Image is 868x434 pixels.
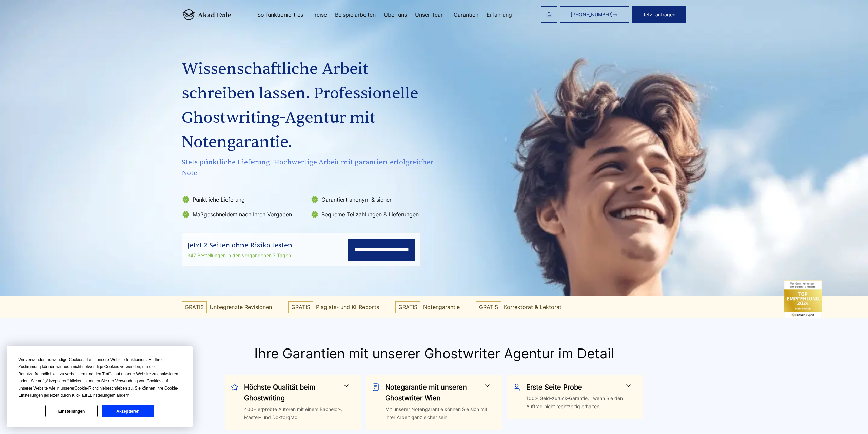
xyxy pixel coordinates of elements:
[18,356,181,399] div: Wir verwenden notwendige Cookies, damit unsere Website funktioniert. Mit Ihrer Zustimmung können ...
[513,383,521,391] img: Erste Seite Probe
[187,251,292,260] div: 347 Bestellungen in den vergangenen 7 Tagen
[182,301,207,313] span: GRATIS
[182,157,437,178] span: Stets pünktliche Lieferung! Hochwertige Arbeit mit garantiert erfolgreicher Note
[182,209,307,220] li: Maßgeschneidert nach Ihren Vorgaben
[504,302,561,313] span: Korrektorat & Lektorat
[187,240,292,251] div: Jetzt 2 Seiten ohne Risiko testen
[487,12,512,17] a: Erfahrung
[257,12,303,17] a: So funktioniert es
[244,405,355,421] div: 400+ erprobte Autoren mit einem Bachelor-, Master- und Doktorgrad
[311,12,327,17] a: Preise
[423,302,460,313] span: Notengarantie
[316,302,379,313] span: Plagiats- und KI-Reports
[210,302,272,313] span: Unbegrenzte Revisionen
[560,6,629,23] a: [PHONE_NUMBER]
[231,383,239,391] img: Höchste Qualität beim Ghostwriting
[311,209,435,220] li: Bequeme Teilzahlungen & Lieferungen
[182,194,307,205] li: Pünktliche Lieferung
[372,383,380,391] img: Notegarantie mit unseren Ghostwriter Wien
[476,301,501,313] span: GRATIS
[182,57,437,155] h1: Wissenschaftliche Arbeit schreiben lassen. Professionelle Ghostwriting-Agentur mit Notengarantie.
[90,393,114,398] span: Einstellungen
[546,12,552,17] img: email
[311,194,435,205] li: Garantiert anonym & sicher
[384,12,407,17] a: Über uns
[526,394,637,411] div: 100% Geld-zurück-Garantie, , wenn Sie den Auftrag nicht rechtzeitig erhalten
[454,12,478,17] a: Garantien
[75,386,105,391] span: Cookie-Richtlinie
[395,301,420,313] span: GRATIS
[288,301,313,313] span: GRATIS
[526,382,630,393] h3: Erste Seite Probe
[7,346,193,427] div: Cookie Consent Prompt
[385,405,496,421] div: Mit unserer Notengarantie können Sie sich mit Ihrer Arbeit ganz sicher sein
[632,6,686,23] button: Jetzt anfragen
[182,345,686,362] h2: Ihre Garantien mit unserer Ghostwriter Agentur im Detail
[244,382,348,403] h3: Höchste Qualität beim Ghostwriting
[415,12,446,17] a: Unser Team
[385,382,489,403] h3: Notegarantie mit unseren Ghostwriter Wien
[45,405,98,417] button: Einstellungen
[335,12,376,17] a: Beispielarbeiten
[571,12,613,17] span: [PHONE_NUMBER]
[102,405,154,417] button: Akzeptieren
[182,9,231,20] img: logo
